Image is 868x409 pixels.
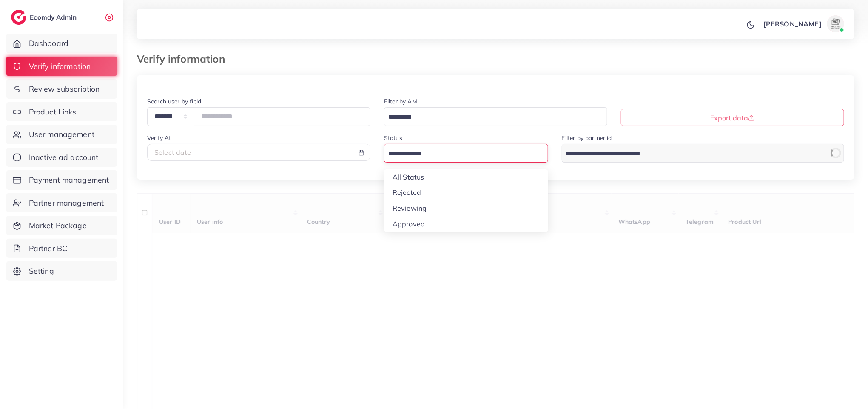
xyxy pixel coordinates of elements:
[29,266,54,277] span: Setting
[29,220,87,231] span: Market Package
[384,97,417,106] label: Filter by AM
[29,61,91,72] span: Verify information
[6,216,117,235] a: Market Package
[29,174,109,186] span: Payment management
[763,19,822,29] p: [PERSON_NAME]
[710,114,755,122] span: Export data
[30,13,79,21] h2: Ecomdy Admin
[384,134,402,142] label: Status
[29,38,68,49] span: Dashboard
[29,243,68,254] span: Partner BC
[6,170,117,190] a: Payment management
[827,15,844,32] img: avatar
[759,15,848,32] a: [PERSON_NAME]avatar
[147,134,171,142] label: Verify At
[11,10,79,25] a: logoEcomdy Admin
[29,152,99,163] span: Inactive ad account
[29,197,104,209] span: Partner management
[384,144,548,162] div: Search for option
[621,109,844,126] button: Export data
[385,111,596,124] input: Search for option
[829,146,843,160] div: Loading...
[6,261,117,281] a: Setting
[6,193,117,213] a: Partner management
[6,102,117,122] a: Product Links
[137,53,232,65] h3: Verify information
[6,57,117,76] a: Verify information
[6,34,117,53] a: Dashboard
[29,106,77,117] span: Product Links
[6,239,117,258] a: Partner BC
[562,134,612,142] label: Filter by partner id
[6,148,117,167] a: Inactive ad account
[562,144,844,162] div: Search for option
[384,107,607,126] div: Search for option
[6,79,117,99] a: Review subscription
[29,129,94,140] span: User management
[147,97,201,106] label: Search user by field
[385,147,537,160] input: Search for option
[11,10,26,25] img: logo
[29,83,100,94] span: Review subscription
[154,148,191,157] span: Select date
[563,147,822,160] input: Search for option
[6,125,117,144] a: User management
